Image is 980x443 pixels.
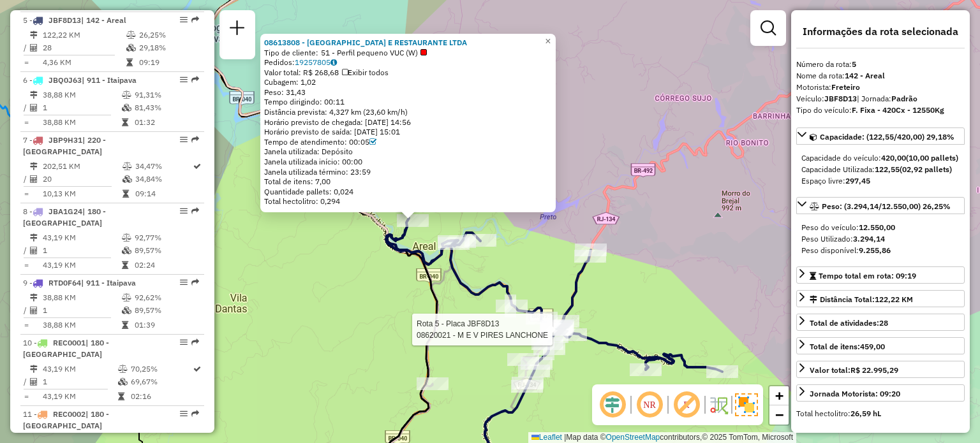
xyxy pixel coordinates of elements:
[122,175,132,183] i: % de utilização da cubagem
[528,432,796,443] div: Map data © contributors,© 2025 TomTom, Microsoft
[42,29,126,41] td: 122,22 KM
[810,294,913,305] div: Distância Total:
[845,71,885,80] strong: 142 - Areal
[796,337,965,354] a: Total de itens:459,00
[81,15,126,25] span: | 142 - Areal
[42,390,117,403] td: 43,19 KM
[30,294,38,301] i: Distância Total
[191,16,199,24] em: Rota exportada
[30,104,38,112] i: Total de Atividades
[191,410,199,418] em: Rota exportada
[23,135,106,156] span: 7 -
[30,365,38,373] i: Distância Total
[30,234,38,242] i: Distância Total
[264,38,467,47] strong: 08613808 - [GEOGRAPHIC_DATA] E RESTAURANTE LTDA
[42,231,121,244] td: 43,19 KM
[135,160,192,173] td: 34,47%
[138,41,199,54] td: 29,18%
[193,163,201,170] i: Rota otimizada
[122,307,131,314] i: % de utilização da cubagem
[845,176,870,185] strong: 297,45
[264,77,316,87] span: Cubagem: 1,02
[891,94,917,103] strong: Padrão
[191,76,199,84] em: Rota exportada
[264,177,552,187] div: Total de itens: 7,00
[138,56,199,69] td: 09:19
[853,234,885,243] strong: 3.294,14
[796,361,965,378] a: Valor total:R$ 22.995,29
[859,222,895,232] strong: 12.550,00
[859,245,891,255] strong: 9.255,86
[23,304,29,317] td: /
[801,222,895,232] span: Peso do veículo:
[796,25,965,38] h4: Informações da rota selecionada
[134,319,198,331] td: 01:39
[264,137,552,147] div: Tempo de atendimento: 00:05
[23,338,109,359] span: 10 -
[852,105,944,115] strong: F. Fixa - 420Cx - 12550Kg
[820,132,954,142] span: Capacidade: (122,55/420,00) 29,18%
[796,70,965,82] div: Nome da rota:
[48,75,82,85] span: JBQ0J63
[122,104,131,112] i: % de utilização da cubagem
[23,207,106,228] span: | 180 - [GEOGRAPHIC_DATA]
[48,278,81,287] span: RTD0F64
[860,342,885,351] strong: 459,00
[819,271,916,280] span: Tempo total em rota: 09:19
[122,261,128,269] i: Tempo total em rota
[118,365,128,373] i: % de utilização do peso
[264,196,552,207] div: Total hectolitro: 0,294
[875,164,900,174] strong: 122,55
[180,136,188,143] em: Opções
[264,68,552,78] div: Valor total: R$ 268,68
[597,389,628,420] span: Ocultar deslocamento
[900,164,952,174] strong: (02,92 pallets)
[796,408,965,419] div: Total hectolitro:
[264,97,552,107] div: Tempo dirigindo: 00:11
[42,363,117,375] td: 43,19 KM
[708,395,729,415] img: Fluxo de ruas
[23,56,29,69] td: =
[23,187,29,200] td: =
[23,116,29,129] td: =
[831,82,860,92] strong: Freteiro
[180,410,188,418] em: Opções
[906,153,958,163] strong: (10,00 pallets)
[801,164,960,175] div: Capacidade Utilizada:
[801,175,960,187] div: Espaço livre:
[122,321,128,329] i: Tempo total em rota
[796,127,965,145] a: Capacidade: (122,55/420,00) 29,18%
[540,34,556,49] a: Close popup
[850,409,881,418] strong: 26,59 hL
[796,93,965,105] div: Veículo:
[42,259,121,272] td: 43,19 KM
[23,135,106,156] span: | 220 - [GEOGRAPHIC_DATA]
[53,338,85,347] span: REC0001
[796,59,965,70] div: Número da rota:
[42,160,122,173] td: 202,51 KM
[30,31,38,39] i: Distância Total
[801,245,960,256] div: Peso disponível:
[180,76,188,84] em: Opções
[30,91,38,99] i: Distância Total
[810,388,900,400] div: Jornada Motorista: 09:20
[130,363,192,375] td: 70,25%
[134,89,198,101] td: 91,31%
[264,167,552,177] div: Janela utilizada término: 23:59
[330,59,337,66] i: Observações
[796,384,965,402] a: Jornada Motorista: 09:20
[264,187,552,197] div: Quantidade pallets: 0,024
[796,266,965,284] a: Tempo total em rota: 09:19
[801,233,960,245] div: Peso Utilizado:
[264,87,306,97] span: Peso: 31,43
[634,389,665,420] span: Ocultar NR
[42,304,121,317] td: 1
[23,338,109,359] span: | 180 - [GEOGRAPHIC_DATA]
[264,117,552,127] div: Horário previsto de chegada: [DATE] 14:56
[23,207,106,228] span: 8 -
[369,137,376,147] a: Com service time
[130,390,192,403] td: 02:16
[48,15,81,25] span: JBF8D13
[126,44,136,52] i: % de utilização da cubagem
[30,378,38,386] i: Total de Atividades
